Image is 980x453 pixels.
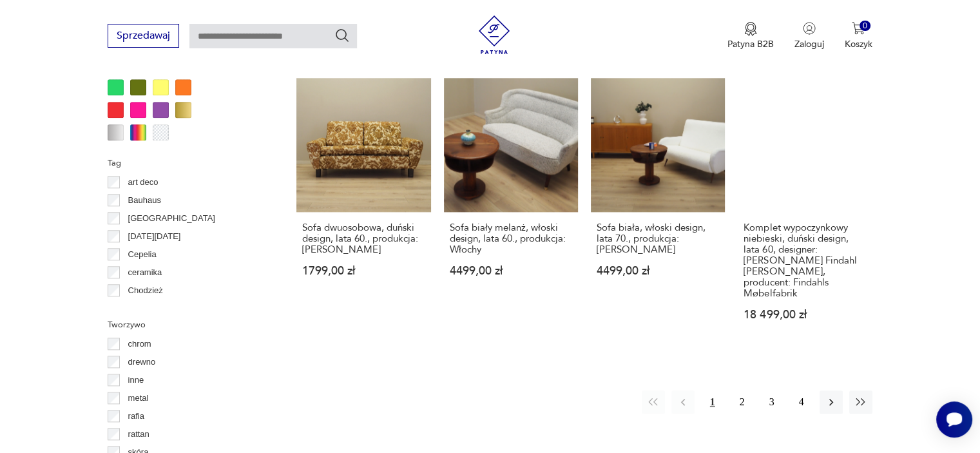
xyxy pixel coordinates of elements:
[128,265,162,280] p: ceramika
[128,211,215,226] p: [GEOGRAPHIC_DATA]
[334,28,350,43] button: Szukaj
[760,390,783,414] button: 3
[701,390,724,414] button: 1
[727,22,774,50] button: Patyna B2B
[794,22,824,50] button: Zaloguj
[108,24,179,48] button: Sprzedawaj
[108,32,179,41] a: Sprzedawaj
[128,302,160,316] p: Ćmielów
[845,38,872,50] p: Koszyk
[302,265,425,276] p: 1799,00 zł
[296,78,430,345] a: Sofa dwuosobowa, duński design, lata 60., produkcja: DaniaSofa dwuosobowa, duński design, lata 60...
[744,309,866,320] p: 18 499,00 zł
[128,355,156,369] p: drewno
[128,247,157,262] p: Cepelia
[744,222,866,299] h3: Komplet wypoczynkowy niebieski, duński design, lata 60, designer: [PERSON_NAME] Findahl [PERSON_N...
[727,38,774,50] p: Patyna B2B
[128,373,144,387] p: inne
[128,175,159,189] p: art deco
[128,427,149,441] p: rattan
[128,337,151,351] p: chrom
[128,193,161,207] p: Bauhaus
[860,21,870,32] div: 0
[731,390,754,414] button: 2
[597,265,719,276] p: 4499,00 zł
[790,390,813,414] button: 4
[475,15,514,54] img: Patyna - sklep z meblami i dekoracjami vintage
[128,409,144,423] p: rafia
[444,78,578,345] a: Sofa biały melanż, włoski design, lata 60., produkcja: WłochySofa biały melanż, włoski design, la...
[108,156,265,170] p: Tag
[302,222,425,255] h3: Sofa dwuosobowa, duński design, lata 60., produkcja: [PERSON_NAME]
[128,284,163,298] p: Chodzież
[128,391,149,405] p: metal
[794,38,824,50] p: Zaloguj
[108,318,265,332] p: Tworzywo
[450,265,572,276] p: 4499,00 zł
[128,229,181,244] p: [DATE][DATE]
[727,22,774,50] a: Ikona medaluPatyna B2B
[803,22,816,35] img: Ikonka użytkownika
[597,222,719,255] h3: Sofa biała, włoski design, lata 70., produkcja: [PERSON_NAME]
[936,401,972,438] iframe: Smartsupp widget button
[450,222,572,255] h3: Sofa biały melanż, włoski design, lata 60., produkcja: Włochy
[591,78,725,345] a: Sofa biała, włoski design, lata 70., produkcja: WłochySofa biała, włoski design, lata 70., produk...
[845,22,872,50] button: 0Koszyk
[744,22,757,36] img: Ikona medalu
[738,78,872,345] a: Komplet wypoczynkowy niebieski, duński design, lata 60, designer: Chresten Findahl Brodersen, pro...
[852,22,865,35] img: Ikona koszyka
